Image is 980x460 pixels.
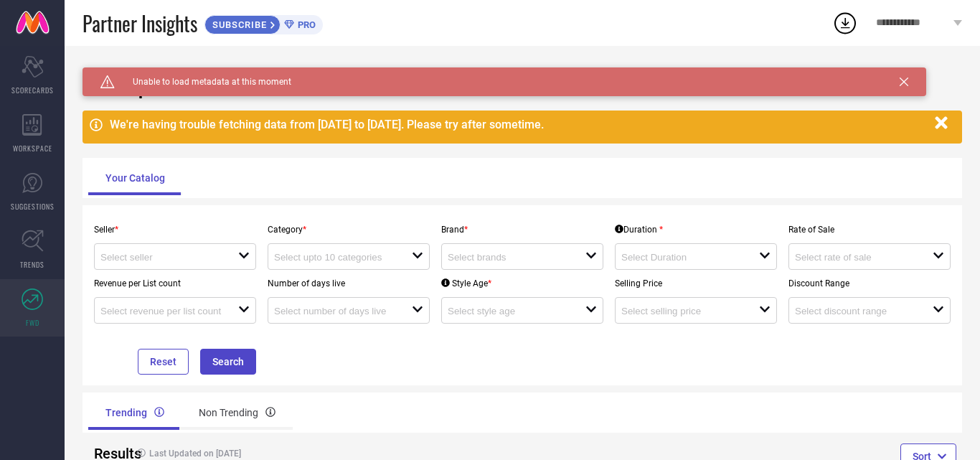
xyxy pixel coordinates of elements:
span: SUGGESTIONS [11,201,55,212]
p: Selling Price [615,278,777,288]
span: Partner Insights [83,9,197,38]
input: Select brands [448,252,572,263]
h4: Last Updated on [DATE] [130,449,476,459]
input: Select style age [448,306,572,316]
span: FWD [26,317,39,328]
p: Number of days live [268,278,430,288]
div: Trending [88,395,182,430]
span: Unable to load metadata at this moment [115,77,291,87]
input: Select upto 10 categories [274,252,398,263]
input: Select seller [100,252,225,263]
button: Search [200,349,256,375]
div: Style Age [441,278,491,288]
input: Select revenue per list count [100,306,225,316]
span: SUBSCRIBE [205,19,270,30]
input: Select Duration [621,252,745,263]
span: SCORECARDS [11,85,54,95]
input: Select selling price [621,306,745,316]
div: Open download list [832,10,858,36]
div: Duration [615,225,663,235]
div: Non Trending [182,395,293,430]
a: SUBSCRIBEPRO [204,11,323,34]
div: Your Catalog [88,161,182,195]
div: We're having trouble fetching data from [DATE] to [DATE]. Please try after sometime. [110,118,928,131]
p: Discount Range [788,278,951,288]
p: Category [268,225,430,235]
p: Revenue per List count [94,278,256,288]
span: WORKSPACE [13,143,52,154]
input: Select rate of sale [795,252,919,263]
input: Select number of days live [274,306,398,316]
button: Reset [138,349,189,375]
span: PRO [294,19,316,30]
span: TRENDS [20,259,44,270]
p: Seller [94,225,256,235]
p: Brand [441,225,603,235]
p: Rate of Sale [788,225,951,235]
input: Select discount range [795,306,919,316]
